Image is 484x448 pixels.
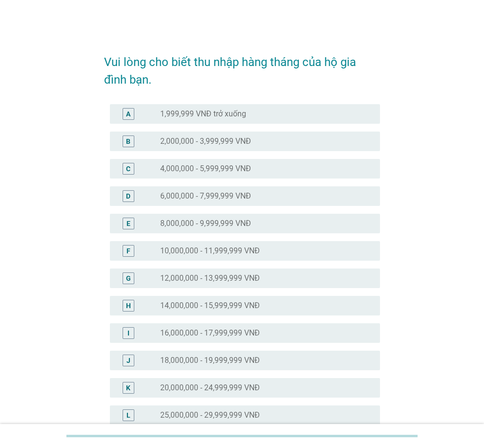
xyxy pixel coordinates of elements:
h2: Vui lòng cho biết thu nhập hàng tháng của hộ gia đình bạn. [104,44,380,89]
div: H [126,300,131,311]
div: G [126,273,131,283]
div: A [126,109,130,119]
label: 12,000,000 - 13,999,999 VNĐ [160,273,260,283]
label: 25,000,000 - 29,999,999 VNĐ [160,410,260,420]
label: 2,000,000 - 3,999,999 VNĐ [160,136,251,146]
div: D [126,191,130,201]
div: F [126,246,130,256]
label: 14,000,000 - 15,999,999 VNĐ [160,301,260,311]
label: 1,999,999 VNĐ trở xuống [160,109,246,119]
div: K [126,382,130,393]
label: 18,000,000 - 19,999,999 VNĐ [160,356,260,365]
div: B [126,136,130,146]
div: I [127,328,129,338]
label: 10,000,000 - 11,999,999 VNĐ [160,246,260,256]
label: 8,000,000 - 9,999,999 VNĐ [160,219,251,228]
div: J [126,355,130,365]
label: 6,000,000 - 7,999,999 VNĐ [160,191,251,201]
label: 20,000,000 - 24,999,999 VNĐ [160,383,260,393]
div: C [126,163,130,174]
div: E [126,218,130,228]
div: L [126,410,130,420]
label: 4,000,000 - 5,999,999 VNĐ [160,164,251,174]
label: 16,000,000 - 17,999,999 VNĐ [160,328,260,338]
